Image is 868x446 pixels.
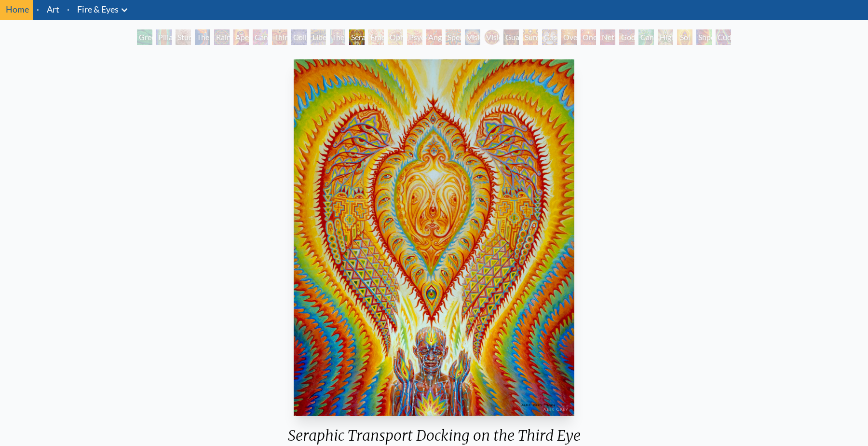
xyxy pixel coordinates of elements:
[388,29,403,45] div: Ophanic Eyelash
[561,29,577,45] div: Oversoul
[638,29,654,45] div: Cannafist
[195,29,210,45] div: The Torch
[330,29,345,45] div: The Seer
[619,29,635,45] div: Godself
[349,29,365,45] div: Seraphic Transport Docking on the Third Eye
[484,29,500,45] div: Vision [PERSON_NAME]
[176,29,191,45] div: Study for the Great Turn
[503,29,519,45] div: Guardian of Infinite Vision
[294,59,574,416] img: Seraphic-Transport-Docking-on-the-Third-Eye-2004-Alex-Grey-watermarked.jpg
[6,4,29,14] a: Home
[368,29,384,45] div: Fractal Eyes
[716,29,731,45] div: Cuddle
[156,29,172,45] div: Pillar of Awareness
[658,29,673,45] div: Higher Vision
[233,29,249,45] div: Aperture
[542,29,557,45] div: Cosmic Elf
[77,2,119,16] a: Fire & Eyes
[426,29,442,45] div: Angel Skin
[465,29,480,45] div: Vision Crystal
[291,29,307,45] div: Collective Vision
[253,29,268,45] div: Cannabis Sutra
[446,29,461,45] div: Spectral Lotus
[523,29,538,45] div: Sunyata
[600,29,615,45] div: Net of Being
[407,29,422,45] div: Psychomicrograph of a Fractal Paisley Cherub Feather Tip
[272,29,287,45] div: Third Eye Tears of Joy
[696,29,712,45] div: Shpongled
[677,29,692,45] div: Sol Invictus
[214,29,230,45] div: Rainbow Eye Ripple
[581,29,596,45] div: One
[137,29,152,45] div: Green Hand
[47,2,59,16] a: Art
[311,29,326,45] div: Liberation Through Seeing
